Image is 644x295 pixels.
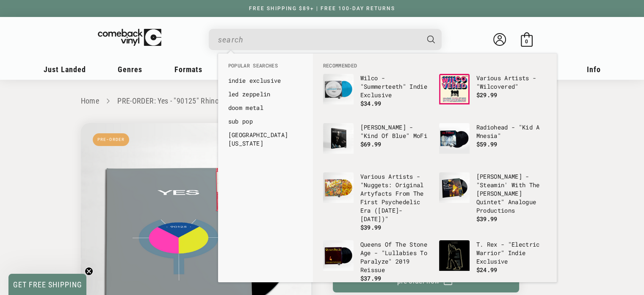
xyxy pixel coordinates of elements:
[360,140,381,148] span: $69.99
[360,223,381,231] span: $39.99
[224,62,307,74] li: Popular Searches
[525,38,528,45] span: 0
[81,96,99,105] a: Home
[44,65,86,74] span: Just Landed
[118,65,142,74] span: Genres
[439,240,470,271] img: T. Rex - "Electric Warrior" Indie Exclusive
[439,172,547,223] a: Miles Davis - "Steamin' With The Miles Davis Quintet" Analogue Productions [PERSON_NAME] - "Steam...
[476,91,498,99] span: $29.99
[13,280,82,289] span: GET FREE SHIPPING
[476,266,498,274] span: $24.99
[360,240,431,274] p: Queens Of The Stone Age - "Lullabies To Paralyze" 2019 Reissue
[174,65,202,74] span: Formats
[323,240,354,271] img: Queens Of The Stone Age - "Lullabies To Paralyze" 2019 Reissue
[476,215,498,223] span: $39.99
[319,70,435,119] li: default_products: Wilco - "Summerteeth" Indie Exclusive
[218,31,419,48] input: When autocomplete results are available use up and down arrows to review and enter to select
[439,74,470,104] img: Various Artists - "Wilcovered"
[117,96,245,105] a: PRE-ORDER: Yes - "90125" Rhino Reserve
[85,267,93,275] button: Close teaser
[360,99,381,107] span: $34.99
[435,168,551,228] li: default_products: Miles Davis - "Steamin' With The Miles Davis Quintet" Analogue Productions
[224,87,307,101] li: default_suggestions: led zeppelin
[476,140,498,148] span: $59.99
[323,240,431,283] a: Queens Of The Stone Age - "Lullabies To Paralyze" 2019 Reissue Queens Of The Stone Age - "Lullabi...
[323,172,431,232] a: Various Artists - "Nuggets: Original Artyfacts From The First Psychedelic Era (1965-1968)" Variou...
[323,123,431,164] a: Miles Davis - "Kind Of Blue" MoFi [PERSON_NAME] - "Kind Of Blue" MoFi $69.99
[218,53,313,155] div: Popular Searches
[209,29,442,50] div: Search
[439,240,547,281] a: T. Rex - "Electric Warrior" Indie Exclusive T. Rex - "Electric Warrior" Indie Exclusive $24.99
[323,74,431,115] a: Wilco - "Summerteeth" Indie Exclusive Wilco - "Summerteeth" Indie Exclusive $34.99
[228,131,303,148] a: [GEOGRAPHIC_DATA][US_STATE]
[323,74,354,104] img: Wilco - "Summerteeth" Indie Exclusive
[323,123,354,154] img: Miles Davis - "Kind Of Blue" MoFi
[587,65,601,74] span: Info
[319,119,435,168] li: default_products: Miles Davis - "Kind Of Blue" MoFi
[435,119,551,168] li: default_products: Radiohead - "Kid A Mnesia"
[319,236,435,287] li: default_products: Queens Of The Stone Age - "Lullabies To Paralyze" 2019 Reissue
[435,236,551,285] li: default_products: T. Rex - "Electric Warrior" Indie Exclusive
[224,115,307,128] li: default_suggestions: sub pop
[439,123,547,164] a: Radiohead - "Kid A Mnesia" Radiohead - "Kid A Mnesia" $59.99
[476,240,547,266] p: T. Rex - "Electric Warrior" Indie Exclusive
[224,74,307,87] li: default_suggestions: indie exclusive
[439,172,470,203] img: Miles Davis - "Steamin' With The Miles Davis Quintet" Analogue Productions
[224,128,307,150] li: default_suggestions: hotel california
[360,123,431,140] p: [PERSON_NAME] - "Kind Of Blue" MoFi
[439,74,547,115] a: Various Artists - "Wilcovered" Various Artists - "Wilcovered" $29.99
[228,90,303,98] a: led zeppelin
[319,62,551,70] li: Recommended
[420,29,442,50] button: Search
[228,76,303,85] a: indie exclusive
[313,53,557,283] div: Recommended
[360,274,381,282] span: $37.99
[93,133,130,146] span: Pre-Order
[81,95,564,107] nav: breadcrumbs
[224,101,307,115] li: default_suggestions: doom metal
[8,274,86,295] div: GET FREE SHIPPINGClose teaser
[240,6,404,11] a: FREE SHIPPING $89+ | FREE 100-DAY RETURNS
[476,172,547,215] p: [PERSON_NAME] - "Steamin' With The [PERSON_NAME] Quintet" Analogue Productions
[439,123,470,154] img: Radiohead - "Kid A Mnesia"
[319,168,435,236] li: default_products: Various Artists - "Nuggets: Original Artyfacts From The First Psychedelic Era (...
[360,74,431,99] p: Wilco - "Summerteeth" Indie Exclusive
[323,172,354,203] img: Various Artists - "Nuggets: Original Artyfacts From The First Psychedelic Era (1965-1968)"
[360,172,431,223] p: Various Artists - "Nuggets: Original Artyfacts From The First Psychedelic Era ([DATE]-[DATE])"
[435,70,551,119] li: default_products: Various Artists - "Wilcovered"
[476,123,547,140] p: Radiohead - "Kid A Mnesia"
[228,117,303,126] a: sub pop
[476,74,547,91] p: Various Artists - "Wilcovered"
[228,104,303,112] a: doom metal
